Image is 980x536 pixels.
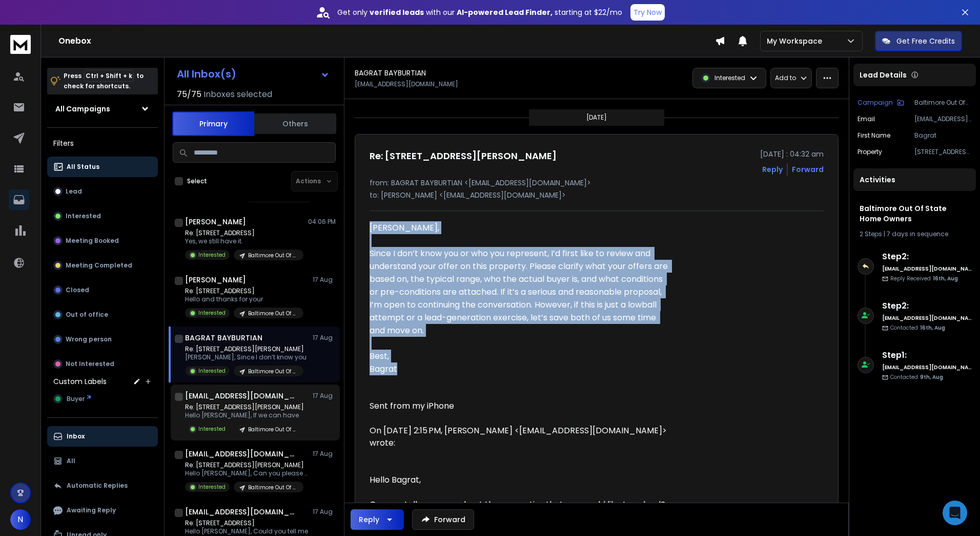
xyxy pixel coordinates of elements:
[370,247,670,336] span: Since I don’t know you or who you represent, I’d first like to review and understand your offer o...
[47,206,158,226] button: Interested
[857,148,882,156] p: Property
[370,425,669,462] blockquote: On [DATE] 2:15 PM, [PERSON_NAME] <[EMAIL_ADDRESS][DOMAIN_NAME]> wrote:
[760,149,824,159] p: [DATE] : 04:32 am
[198,251,226,259] p: Interested
[67,506,116,514] p: Awaiting Reply
[185,449,298,459] h1: [EMAIL_ADDRESS][DOMAIN_NAME]
[248,484,297,491] p: Baltimore Out Of State Home Owners
[185,237,303,245] p: Yes, we still have it.
[337,7,622,17] p: Get only with our starting at $22/mo
[920,324,945,332] span: 16th, Aug
[630,4,665,21] button: Try Now
[351,509,404,530] button: Reply
[185,287,303,295] p: Re: [STREET_ADDRESS]
[857,115,875,123] p: Email
[890,373,943,381] p: Contacted
[58,35,715,47] h1: Onebox
[875,31,962,51] button: Get Free Credits
[313,334,336,342] p: 17 Aug
[586,113,607,122] p: [DATE]
[66,286,89,294] p: Closed
[169,64,338,84] button: All Inbox(s)
[185,527,308,535] p: Hello [PERSON_NAME], Could you tell me
[370,149,557,163] h1: Re: [STREET_ADDRESS][PERSON_NAME]
[370,400,669,412] div: Sent from my iPhone
[47,304,158,325] button: Out of office
[67,432,85,441] p: Inbox
[370,222,439,234] span: [PERSON_NAME],
[185,333,262,343] h1: BAGRAT BAYBURTIAN
[187,177,207,185] label: Select
[248,426,297,433] p: Baltimore Out Of State Home Owners
[882,314,972,322] h6: [EMAIL_ADDRESS][DOMAIN_NAME]
[882,363,972,371] h6: [EMAIL_ADDRESS][DOMAIN_NAME]
[920,373,943,381] span: 9th, Aug
[47,475,158,496] button: Automatic Replies
[185,217,246,227] h1: [PERSON_NAME]
[177,88,201,101] span: 75 / 75
[203,88,272,101] h3: Inboxes selected
[185,391,298,401] h1: [EMAIL_ADDRESS][DOMAIN_NAME]
[10,35,31,54] img: logo
[47,354,158,374] button: Not Interested
[412,509,474,530] button: Forward
[860,229,882,238] span: 2 Steps
[853,168,976,191] div: Activities
[67,482,128,490] p: Automatic Replies
[10,509,31,530] button: N
[47,500,158,521] button: Awaiting Reply
[248,252,297,259] p: Baltimore Out Of State Home Owners
[185,353,307,361] p: [PERSON_NAME], Since I don’t know you
[198,425,226,433] p: Interested
[370,7,424,17] strong: verified leads
[47,329,158,350] button: Wrong person
[860,230,970,238] div: |
[882,349,972,361] h6: Step 1 :
[198,309,226,317] p: Interested
[53,376,107,387] h3: Custom Labels
[370,363,397,375] span: Bagrat
[308,218,336,226] p: 04:06 PM
[714,74,745,82] p: Interested
[882,251,972,263] h6: Step 2 :
[890,275,958,282] p: Reply Received
[185,519,308,527] p: Re: [STREET_ADDRESS]
[313,450,336,458] p: 17 Aug
[370,190,824,200] p: to: [PERSON_NAME] <[EMAIL_ADDRESS][DOMAIN_NAME]>
[64,71,144,91] p: Press to check for shortcuts.
[47,280,158,300] button: Closed
[943,501,967,525] div: Open Intercom Messenger
[84,70,134,82] span: Ctrl + Shift + k
[792,164,824,175] div: Forward
[66,261,132,270] p: Meeting Completed
[55,104,110,114] h1: All Campaigns
[185,469,308,477] p: Hello [PERSON_NAME], Can you please tell
[914,99,972,107] p: Baltimore Out Of State Home Owners
[370,499,669,511] div: Can you tell me more about the properties that you would like to unload?
[185,411,304,419] p: Hello [PERSON_NAME], If we can have
[370,350,389,362] span: Best,
[66,187,82,196] p: Lead
[248,310,297,317] p: Baltimore Out Of State Home Owners
[185,229,303,237] p: Re: [STREET_ADDRESS]
[359,514,379,525] div: Reply
[47,231,158,251] button: Meeting Booked
[914,148,972,156] p: [STREET_ADDRESS][PERSON_NAME]
[896,36,955,46] p: Get Free Credits
[185,403,304,411] p: Re: [STREET_ADDRESS][PERSON_NAME]
[767,36,826,46] p: My Workspace
[857,99,893,107] p: Campaign
[198,367,226,375] p: Interested
[370,474,669,486] div: Hello Bagrat,
[313,508,336,516] p: 17 Aug
[185,461,308,469] p: Re: [STREET_ADDRESS][PERSON_NAME]
[313,276,336,284] p: 17 Aug
[47,99,158,119] button: All Campaigns
[914,131,972,140] p: Bagrat
[914,115,972,123] p: [EMAIL_ADDRESS][DOMAIN_NAME]
[66,360,114,368] p: Not Interested
[185,345,307,353] p: Re: [STREET_ADDRESS][PERSON_NAME]
[254,112,336,135] button: Others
